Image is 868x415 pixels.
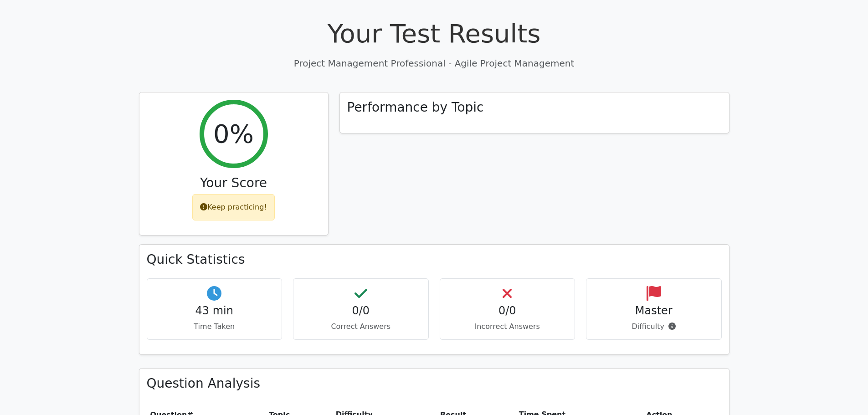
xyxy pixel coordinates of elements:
h4: Master [594,304,714,318]
p: Time Taken [154,321,275,332]
h4: 0/0 [301,304,421,318]
h4: 43 min [154,304,275,318]
p: Project Management Professional - Agile Project Management [139,56,729,70]
div: Keep practicing! [192,194,275,220]
h4: 0/0 [447,304,568,318]
h3: Question Analysis [147,376,722,391]
h3: Quick Statistics [147,252,722,267]
h3: Performance by Topic [347,100,484,115]
p: Correct Answers [301,321,421,332]
h3: Your Score [147,175,321,191]
p: Incorrect Answers [447,321,568,332]
h2: 0% [213,118,254,149]
p: Difficulty [594,321,714,332]
h1: Your Test Results [139,18,729,49]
